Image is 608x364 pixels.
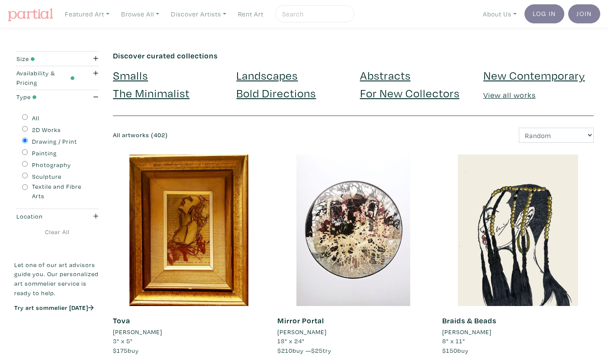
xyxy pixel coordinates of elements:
a: Landscapes [236,68,298,83]
label: Drawing / Print [32,137,77,146]
a: [PERSON_NAME] [113,327,264,337]
a: Rent Art [234,5,267,23]
button: Size [14,52,100,66]
label: Painting [32,148,57,158]
li: [PERSON_NAME] [113,327,162,337]
div: Location [16,212,74,221]
button: Location [14,209,100,223]
a: Join [568,4,600,23]
div: Availability & Pricing [16,68,74,87]
span: 3" x 5" [113,337,133,345]
button: Availability & Pricing [14,66,100,90]
label: 2D Works [32,125,61,135]
a: Browse All [117,5,163,23]
h6: Discover curated collections [113,51,594,61]
a: Featured Art [61,5,113,23]
label: Textile and Fibre Arts [32,182,93,200]
li: [PERSON_NAME] [442,327,492,337]
li: [PERSON_NAME] [277,327,327,337]
a: Braids & Beads [442,316,496,325]
div: Type [16,92,74,102]
label: All [32,113,39,123]
span: 8" x 11" [442,337,465,345]
span: 18" x 24" [277,337,305,345]
a: Log In [524,4,564,23]
a: Smalls [113,68,148,83]
a: [PERSON_NAME] [277,327,429,337]
a: [PERSON_NAME] [442,327,594,337]
button: Type [14,90,100,104]
label: Photography [32,160,71,170]
a: Clear All [14,227,100,237]
a: Discover Artists [167,5,230,23]
a: Tova [113,316,130,325]
div: Size [16,54,74,64]
a: Abstracts [360,68,411,83]
a: For New Collectors [360,85,460,100]
span: buy [113,346,139,354]
label: Sculpture [32,172,61,181]
a: Try art sommelier [DATE] [14,303,94,312]
a: Bold Directions [236,85,316,100]
a: About Us [479,5,521,23]
span: $210 [277,346,293,354]
span: $150 [442,346,457,354]
a: The Minimalist [113,85,190,100]
span: $175 [113,346,128,354]
span: buy — try [277,346,331,354]
a: View all works [483,90,536,100]
a: New Contemporary [483,68,585,83]
span: buy [442,346,469,354]
a: Mirror Portal [277,316,324,325]
h6: All artworks (402) [113,132,347,139]
input: Search [281,9,346,19]
span: $25 [311,346,323,354]
iframe: Customer reviews powered by Trustpilot [14,321,100,339]
p: Let one of our art advisors guide you. Our personalized art sommelier service is ready to help. [14,260,100,297]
